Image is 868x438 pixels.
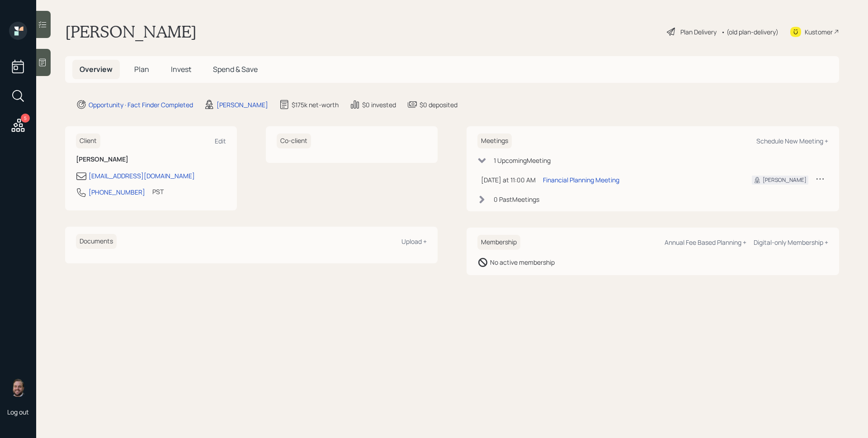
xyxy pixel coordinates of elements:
[401,237,427,246] div: Upload +
[680,27,717,37] div: Plan Delivery
[420,100,458,109] div: $0 deposited
[89,187,145,197] div: [PHONE_NUMBER]
[9,379,27,397] img: james-distasi-headshot.png
[134,64,149,74] span: Plan
[76,133,100,148] h6: Client
[152,187,164,196] div: PST
[65,22,197,42] h1: [PERSON_NAME]
[481,175,536,185] div: [DATE] at 11:00 AM
[217,100,268,109] div: [PERSON_NAME]
[89,100,193,109] div: Opportunity · Fact Finder Completed
[756,137,828,145] div: Schedule New Meeting +
[76,156,226,163] h6: [PERSON_NAME]
[805,27,833,37] div: Kustomer
[213,64,258,74] span: Spend & Save
[215,137,226,145] div: Edit
[477,133,512,148] h6: Meetings
[494,156,551,165] div: 1 Upcoming Meeting
[171,64,191,74] span: Invest
[7,408,29,416] div: Log out
[721,27,778,37] div: • (old plan-delivery)
[292,100,339,109] div: $175k net-worth
[543,175,619,185] div: Financial Planning Meeting
[76,234,117,249] h6: Documents
[277,133,311,148] h6: Co-client
[362,100,396,109] div: $0 invested
[80,64,113,74] span: Overview
[763,176,807,184] div: [PERSON_NAME]
[754,238,828,247] div: Digital-only Membership +
[21,114,30,123] div: 5
[490,257,555,267] div: No active membership
[494,195,539,204] div: 0 Past Meeting s
[477,235,520,250] h6: Membership
[89,171,195,181] div: [EMAIL_ADDRESS][DOMAIN_NAME]
[665,238,746,247] div: Annual Fee Based Planning +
